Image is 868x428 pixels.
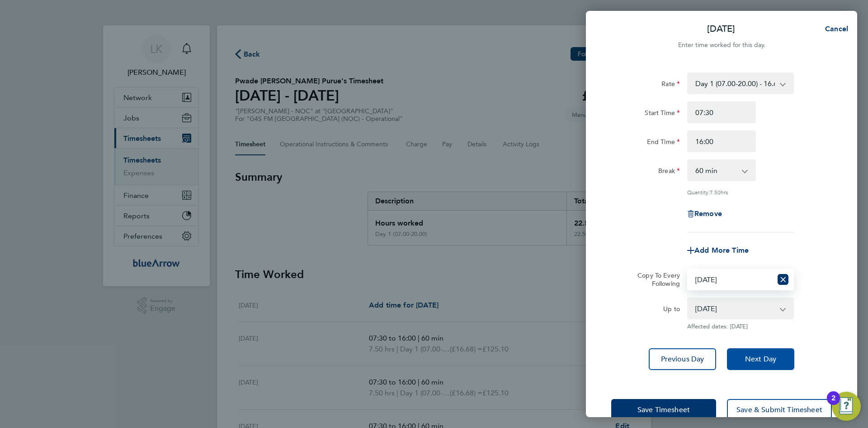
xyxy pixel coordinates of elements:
span: Affected dates: [DATE] [687,323,794,330]
input: E.g. 08:00 [687,101,756,123]
div: Quantity: hrs [687,188,794,196]
div: 2 [831,398,835,410]
span: Next Day [745,355,776,364]
label: End Time [647,138,680,149]
button: Cancel [811,20,857,38]
span: Cancel [822,24,848,33]
button: Next Day [727,348,794,370]
button: Previous Day [649,348,716,370]
label: Break [658,167,680,178]
span: Previous Day [661,355,704,364]
span: Save Timesheet [637,405,690,414]
label: Up to [663,305,680,316]
span: Add More Time [694,246,749,255]
div: Enter time worked for this day. [586,40,857,51]
label: Rate [661,80,680,91]
button: Save Timesheet [611,399,716,421]
p: [DATE] [707,23,735,35]
button: Add More Time [687,247,749,254]
span: 7.50 [710,188,721,196]
button: Reset selection [778,269,788,289]
label: Copy To Every Following [630,271,680,288]
button: Open Resource Center, 2 new notifications [832,392,861,421]
button: Remove [687,210,722,217]
input: E.g. 18:00 [687,130,756,152]
label: Start Time [645,109,680,120]
span: Remove [694,209,722,218]
button: Save & Submit Timesheet [727,399,832,421]
span: Save & Submit Timesheet [736,405,822,414]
